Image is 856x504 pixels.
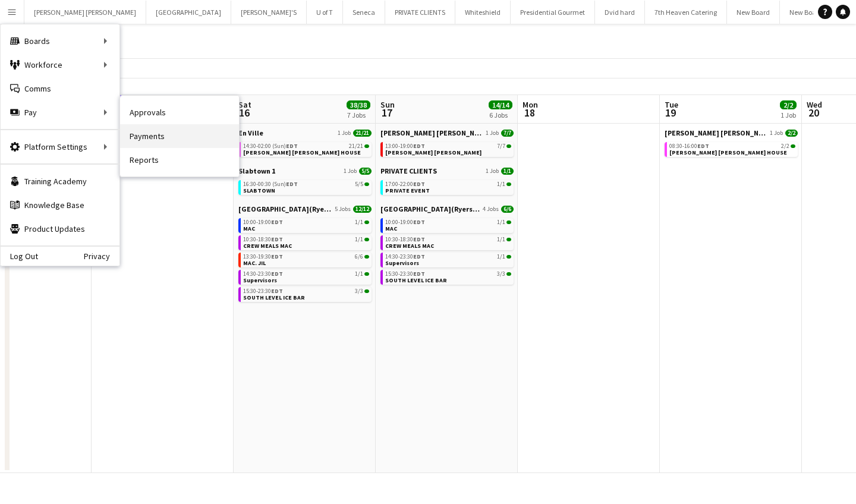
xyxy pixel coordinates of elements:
span: EDT [286,180,298,188]
span: 3/3 [497,271,505,277]
span: 10:30-18:30 [243,237,283,242]
div: 7 Jobs [347,111,370,119]
div: [GEOGRAPHIC_DATA](Ryerson)5 Jobs12/1210:00-19:00EDT1/1MAC10:30-18:30EDT1/1CREW MEALS MAC13:30-19:... [238,204,372,304]
span: EDT [413,180,425,188]
span: SOUTH LEVEL ICE BAR [243,294,305,301]
a: PRIVATE CLIENTS1 Job1/1 [380,166,514,175]
span: Slabtown 1 [238,166,275,175]
span: miller lash [385,149,481,156]
span: 5 Jobs [335,206,351,213]
button: Presidential Gourmet [511,1,595,24]
span: 14:30-02:00 (Sun) [243,143,298,149]
span: 14/14 [489,100,512,109]
span: Sat [238,99,251,110]
span: 1 Job [344,168,357,175]
span: PRIVATE CLIENTS [380,166,437,175]
span: EDT [271,218,283,226]
a: Approvals [120,100,239,124]
span: EDT [271,270,283,278]
span: 14:30-23:30 [385,254,425,260]
span: 6/6 [364,255,369,259]
div: [GEOGRAPHIC_DATA](Ryerson)4 Jobs6/610:00-19:00EDT1/1MAC10:30-18:30EDT1/1CREW MEALS MAC14:30-23:30... [380,204,514,287]
span: 10:00-19:00 [243,219,283,225]
a: 15:30-23:30EDT3/3SOUTH LEVEL ICE BAR [243,287,369,301]
a: Privacy [84,251,119,261]
a: 15:30-23:30EDT3/3SOUTH LEVEL ICE BAR [385,270,511,283]
span: 1/1 [364,220,369,224]
span: 1/1 [506,182,511,186]
span: SOUTH LEVEL ICE BAR [385,276,447,284]
span: 20 [805,106,822,119]
a: Payments [120,124,239,148]
a: 10:30-18:30EDT1/1CREW MEALS MAC [385,235,511,249]
span: 1/1 [355,237,363,242]
span: 1/1 [364,272,369,276]
a: 10:30-18:30EDT1/1CREW MEALS MAC [243,235,369,249]
a: 16:30-00:30 (Sun)EDT5/5SLABTOWN [243,180,369,194]
span: MAC. JIL [243,259,266,267]
span: 13:30-19:30 [243,254,283,260]
span: 10:30-18:30 [385,237,425,242]
a: Product Updates [1,217,119,241]
span: 1/1 [355,219,363,225]
span: 1 Job [338,130,351,137]
button: 7th Heaven Catering [645,1,727,24]
span: 18 [521,106,538,119]
span: EDT [413,270,425,278]
a: 17:00-22:00EDT1/1PRIVATE EVENT [385,180,511,194]
span: 5/5 [364,182,369,186]
div: En Ville1 Job21/2114:30-02:00 (Sun)EDT21/21[PERSON_NAME] [PERSON_NAME] HOUSE [238,128,372,166]
span: 7/7 [497,143,505,149]
span: SLABTOWN [243,187,275,194]
div: [PERSON_NAME] [PERSON_NAME]1 Job7/713:00-19:00EDT7/7[PERSON_NAME] [PERSON_NAME] [380,128,514,166]
span: 1/1 [506,255,511,259]
span: 15:30-23:30 [385,271,425,277]
span: 16 [237,106,251,119]
button: [PERSON_NAME] [PERSON_NAME] [24,1,146,24]
span: 1/1 [506,238,511,241]
span: Toronto Metropolitan University(Ryerson) [238,204,332,213]
span: 14:30-23:30 [243,271,283,277]
span: 1/1 [355,271,363,277]
a: Knowledge Base [1,193,119,217]
span: EDT [697,142,709,150]
a: Training Academy [1,169,119,193]
a: 14:30-23:30EDT1/1Supervisors [385,253,511,266]
span: MILLER LASH HOUSE [669,149,787,156]
a: Comms [1,77,119,100]
span: 2/2 [781,143,789,149]
a: 10:00-19:00EDT1/1MAC [385,218,511,232]
span: 08:30-16:00 [669,143,709,149]
a: 13:00-19:00EDT7/7[PERSON_NAME] [PERSON_NAME] [385,142,511,156]
span: 1/1 [497,254,505,260]
span: EDT [413,253,425,260]
span: 2/2 [791,144,795,148]
span: 17 [379,106,395,119]
span: 1/1 [364,238,369,241]
a: En Ville1 Job21/21 [238,128,372,137]
span: PRIVATE EVENT [385,187,430,194]
div: 1 Job [781,111,796,119]
div: [PERSON_NAME] [PERSON_NAME]1 Job2/208:30-16:00EDT2/2[PERSON_NAME] [PERSON_NAME] HOUSE [665,128,798,159]
a: 13:30-19:30EDT6/6MAC. JIL [243,253,369,266]
span: 13:00-19:00 [385,143,425,149]
a: Slabtown 11 Job5/5 [238,166,372,175]
button: U of T [307,1,343,24]
button: Dvid hard [595,1,645,24]
span: MILLER LASH [665,128,767,137]
a: [PERSON_NAME] [PERSON_NAME]1 Job7/7 [380,128,514,137]
span: 12/12 [353,206,372,213]
button: Whiteshield [455,1,511,24]
span: Mon [523,99,538,110]
span: 21/21 [349,143,363,149]
span: 1 Job [486,130,499,137]
div: Boards [1,29,119,53]
span: 21/21 [353,130,372,137]
a: [PERSON_NAME] [PERSON_NAME]1 Job2/2 [665,128,798,137]
span: CREW MEALS MAC [243,242,292,250]
div: PRIVATE CLIENTS1 Job1/117:00-22:00EDT1/1PRIVATE EVENT [380,166,514,204]
span: EDT [413,218,425,226]
div: Pay [1,100,119,124]
span: 1/1 [506,220,511,224]
span: 3/3 [355,288,363,294]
